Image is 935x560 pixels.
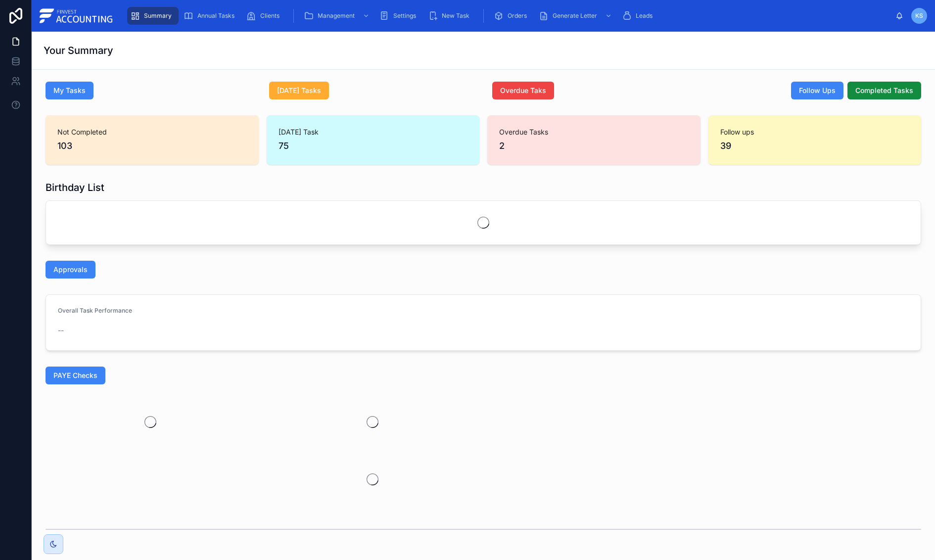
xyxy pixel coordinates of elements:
[376,7,423,25] a: Settings
[243,7,286,25] a: Clients
[57,139,247,153] span: 103
[181,7,241,25] a: Annual Tasks
[269,82,329,99] button: [DATE] Tasks
[425,7,476,25] a: New Task
[499,139,689,153] span: 2
[492,82,554,99] button: Overdue Taks
[393,12,416,20] span: Settings
[144,12,172,20] span: Summary
[46,82,93,99] button: My Tasks
[57,127,247,137] span: Not Completed
[619,7,659,25] a: Leads
[720,127,910,137] span: Follow ups
[442,12,469,20] span: New Task
[508,12,527,20] span: Orders
[318,12,355,20] span: Management
[53,265,88,275] span: Approvals
[799,86,836,95] span: Follow Ups
[855,86,913,95] span: Completed Tasks
[279,127,468,137] span: [DATE] Task
[260,12,280,20] span: Clients
[536,7,617,25] a: Generate Letter
[491,7,534,25] a: Orders
[122,5,895,27] div: scrollable content
[40,8,114,24] img: App logo
[636,12,653,20] span: Leads
[791,82,843,99] button: Follow Ups
[44,44,113,57] h1: Your Summary
[46,367,105,384] button: PAYE Checks
[46,261,95,279] button: Approvals
[46,181,104,194] h1: Birthday List
[277,86,321,95] span: [DATE] Tasks
[500,86,546,95] span: Overdue Taks
[197,12,234,20] span: Annual Tasks
[127,7,179,25] a: Summary
[301,7,374,25] a: Management
[915,12,923,20] span: KS
[53,371,97,380] span: PAYE Checks
[499,127,689,137] span: Overdue Tasks
[58,326,64,335] span: --
[53,86,86,95] span: My Tasks
[720,139,910,153] span: 39
[279,139,468,153] span: 75
[847,82,921,99] button: Completed Tasks
[58,307,132,314] span: Overall Task Performance
[553,12,597,20] span: Generate Letter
